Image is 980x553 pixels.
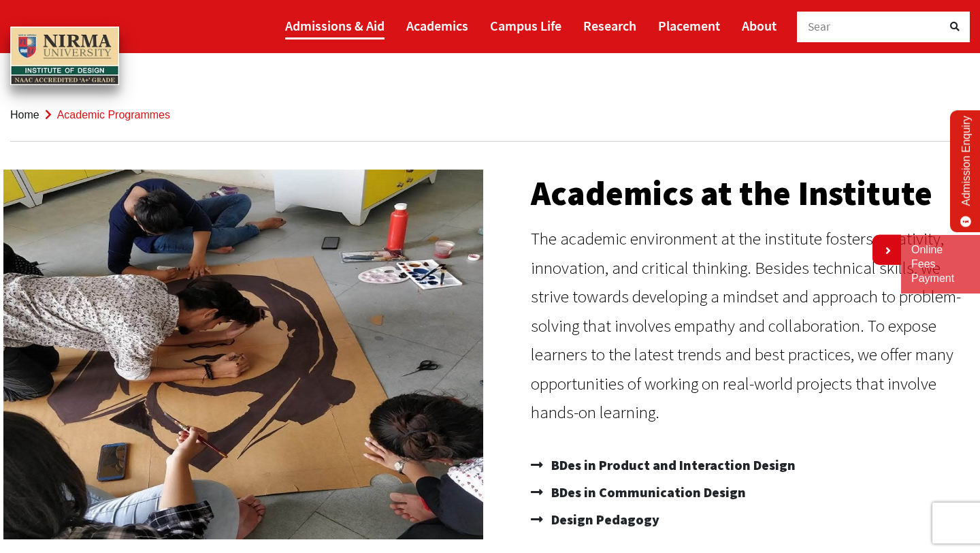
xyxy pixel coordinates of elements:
a: Design Pedagogy [531,506,966,533]
span: Academic Programmes [57,109,170,121]
nav: breadcrumb [10,89,970,142]
img: main_logo [10,27,119,85]
a: Admissions & Aid [285,12,385,39]
span: BDes in Communication Design [548,479,746,506]
a: Home [10,109,39,121]
a: About [742,12,777,39]
span: BDes in Product and Interaction Design [548,452,796,479]
img: IMG-20190920-WA0091 [3,170,483,539]
a: Campus Life [490,12,561,39]
a: BDes in Product and Interaction Design [531,452,966,479]
span: Design Pedagogy [548,506,659,533]
span: Sear [808,19,831,34]
a: Placement [658,12,720,39]
h2: Academics at the Institute [531,176,966,210]
p: The academic environment at the institute fosters creativity, innovation, and critical thinking. ... [531,224,966,427]
a: Research [583,12,636,39]
a: BDes in Communication Design [531,479,966,506]
a: Academics [406,12,468,39]
a: Online Fees Payment [911,243,970,285]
